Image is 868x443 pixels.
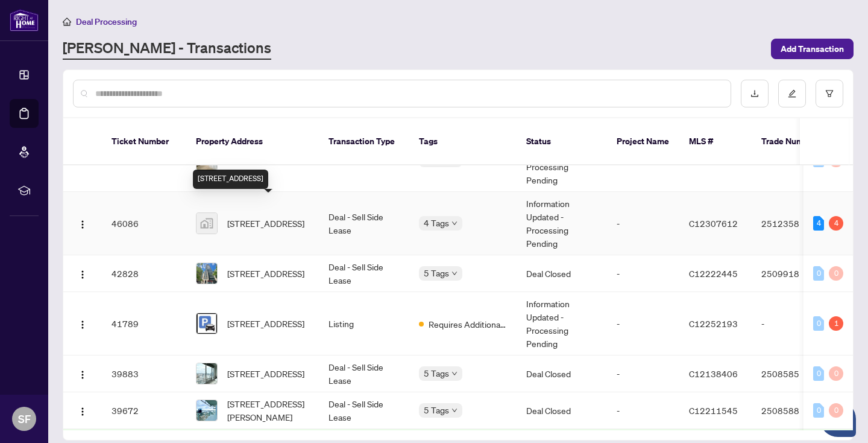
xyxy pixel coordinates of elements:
[607,255,679,292] td: -
[102,292,186,355] td: 41789
[771,39,854,59] button: Add Transaction
[73,401,92,420] button: Logo
[63,38,271,60] a: [PERSON_NAME] - Transactions
[73,314,92,333] button: Logo
[607,192,679,255] td: -
[227,217,304,230] span: [STREET_ADDRESS]
[78,320,87,330] img: Logo
[197,313,217,334] img: thumbnail-img
[517,255,607,292] td: Deal Closed
[829,266,843,281] div: 0
[689,318,738,329] span: C12252193
[689,218,738,229] span: C12307612
[752,255,836,292] td: 2509918
[424,266,449,280] span: 5 Tags
[517,292,607,355] td: Information Updated - Processing Pending
[829,403,843,418] div: 0
[409,118,517,165] th: Tags
[517,192,607,255] td: Information Updated - Processing Pending
[102,255,186,292] td: 42828
[76,16,137,27] span: Deal Processing
[829,366,843,381] div: 0
[18,410,31,427] span: SF
[319,118,409,165] th: Transaction Type
[813,366,824,381] div: 0
[78,270,87,279] img: Logo
[102,355,186,392] td: 39883
[102,392,186,429] td: 39672
[813,316,824,331] div: 0
[73,264,92,283] button: Logo
[752,355,836,392] td: 2508585
[451,270,458,276] span: down
[607,392,679,429] td: -
[788,89,796,98] span: edit
[689,405,738,416] span: C12211545
[197,363,217,384] img: thumbnail-img
[689,268,738,279] span: C12222445
[451,371,458,377] span: down
[752,292,836,355] td: -
[319,255,409,292] td: Deal - Sell Side Lease
[825,89,834,98] span: filter
[451,220,458,226] span: down
[102,118,186,165] th: Ticket Number
[451,407,458,413] span: down
[750,89,759,98] span: download
[319,292,409,355] td: Listing
[10,9,39,31] img: logo
[424,366,449,380] span: 5 Tags
[424,403,449,417] span: 5 Tags
[186,118,319,165] th: Property Address
[102,192,186,255] td: 46086
[752,392,836,429] td: 2508588
[517,355,607,392] td: Deal Closed
[78,370,87,380] img: Logo
[679,118,752,165] th: MLS #
[78,407,87,416] img: Logo
[63,18,71,26] span: home
[227,267,304,280] span: [STREET_ADDRESS]
[227,367,304,380] span: [STREET_ADDRESS]
[781,39,844,59] span: Add Transaction
[78,220,87,229] img: Logo
[429,317,507,331] span: Requires Additional Docs
[607,118,679,165] th: Project Name
[73,214,92,233] button: Logo
[752,192,836,255] td: 2512358
[227,317,304,330] span: [STREET_ADDRESS]
[829,216,843,231] div: 4
[689,368,738,379] span: C12138406
[197,400,217,421] img: thumbnail-img
[607,355,679,392] td: -
[813,216,824,231] div: 4
[752,118,836,165] th: Trade Number
[778,80,806,107] button: edit
[197,263,217,284] img: thumbnail-img
[424,216,449,230] span: 4 Tags
[813,403,824,418] div: 0
[319,192,409,255] td: Deal - Sell Side Lease
[517,118,607,165] th: Status
[829,316,843,331] div: 1
[517,392,607,429] td: Deal Closed
[816,80,843,107] button: filter
[73,364,92,383] button: Logo
[227,397,309,424] span: [STREET_ADDRESS][PERSON_NAME]
[319,392,409,429] td: Deal - Sell Side Lease
[813,266,824,281] div: 0
[319,355,409,392] td: Deal - Sell Side Lease
[607,292,679,355] td: -
[197,213,217,234] img: thumbnail-img
[741,80,769,107] button: download
[193,170,268,189] div: [STREET_ADDRESS]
